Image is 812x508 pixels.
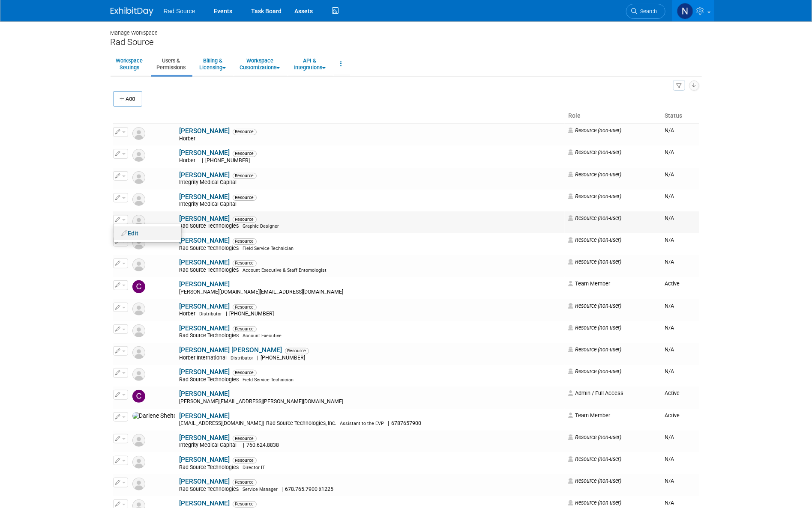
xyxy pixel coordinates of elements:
[180,420,563,427] div: [EMAIL_ADDRESS][DOMAIN_NAME]
[665,324,674,331] span: N/A
[568,499,621,506] span: Resource (non-user)
[243,465,265,470] span: Director IT
[233,238,257,244] span: Resource
[180,311,198,317] span: Horber
[180,127,230,135] a: [PERSON_NAME]
[283,486,336,492] span: 678.765.7900 x1225
[180,434,230,442] a: [PERSON_NAME]
[233,260,257,266] span: Resource
[132,171,145,184] img: Resource
[263,420,264,426] span: |
[568,368,621,374] span: Resource (non-user)
[638,8,657,15] span: Search
[390,420,424,426] span: 6787657900
[111,53,149,74] a: WorkspaceSettings
[151,53,192,74] a: Users &Permissions
[388,420,390,426] span: |
[180,377,242,383] span: Rad Source Technologies
[180,390,230,398] a: [PERSON_NAME]
[180,149,230,157] a: [PERSON_NAME]
[665,215,674,221] span: N/A
[233,436,257,442] span: Resource
[180,267,242,273] span: Rad Source Technologies
[233,151,257,157] span: Resource
[568,434,621,440] span: Resource (non-user)
[243,223,279,229] span: Graphic Designer
[665,193,674,199] span: N/A
[665,258,674,265] span: N/A
[180,499,230,507] a: [PERSON_NAME]
[180,355,230,361] span: Horber International
[665,149,674,155] span: N/A
[568,258,621,265] span: Resource (non-user)
[568,346,621,353] span: Resource (non-user)
[132,215,145,228] img: Resource
[568,390,623,396] span: Admin / Full Access
[132,258,145,271] img: Resource
[132,193,145,206] img: Resource
[231,355,254,361] span: Distributor
[180,215,230,223] a: [PERSON_NAME]
[233,479,257,485] span: Resource
[665,478,674,484] span: N/A
[233,326,257,332] span: Resource
[180,258,230,266] a: [PERSON_NAME]
[665,280,680,287] span: Active
[665,127,674,134] span: N/A
[180,398,563,405] div: [PERSON_NAME][EMAIL_ADDRESS][PERSON_NAME][DOMAIN_NAME]
[285,348,309,354] span: Resource
[111,21,702,37] div: Manage Workspace
[665,303,674,309] span: N/A
[132,280,145,293] img: Candice Cash
[132,127,145,140] img: Resource
[233,195,257,201] span: Resource
[132,390,145,403] img: COURTNEY WOODS
[180,289,563,296] div: [PERSON_NAME][DOMAIN_NAME][EMAIL_ADDRESS][DOMAIN_NAME]
[626,4,665,19] a: Search
[200,311,222,317] span: Distributor
[234,53,286,74] a: WorkspaceCustomizations
[111,37,702,48] div: Rad Source
[665,456,674,462] span: N/A
[568,280,610,287] span: Team Member
[233,173,257,179] span: Resource
[180,478,230,485] a: [PERSON_NAME]
[180,456,230,463] a: [PERSON_NAME]
[243,333,282,339] span: Account Executive
[665,368,674,374] span: N/A
[233,457,257,463] span: Resource
[204,157,253,163] span: [PHONE_NUMBER]
[202,157,204,163] span: |
[264,420,339,426] span: Rad Source Technologies, Inc.
[132,237,145,250] img: Resource
[258,355,259,361] span: |
[180,245,242,251] span: Rad Source Technologies
[132,412,175,420] img: Darlene Shelton
[243,246,294,251] span: Field Service Technician
[282,486,283,492] span: |
[180,486,242,492] span: Rad Source Technologies
[180,179,240,185] span: Integrity Medical Capital
[132,346,145,359] img: Resource
[132,434,145,447] img: Resource
[568,478,621,484] span: Resource (non-user)
[180,237,230,244] a: [PERSON_NAME]
[568,127,621,134] span: Resource (non-user)
[243,487,278,492] span: Service Manager
[180,333,242,339] span: Rad Source Technologies
[180,303,230,310] a: [PERSON_NAME]
[180,368,230,376] a: [PERSON_NAME]
[132,303,145,315] img: Resource
[568,149,621,155] span: Resource (non-user)
[180,223,242,229] span: Rad Source Technologies
[568,456,621,462] span: Resource (non-user)
[243,267,327,273] span: Account Executive & Staff Entomologist
[665,237,674,243] span: N/A
[180,280,230,288] a: [PERSON_NAME]
[568,303,621,309] span: Resource (non-user)
[245,442,282,448] span: 760.624.8838
[677,3,693,19] img: Nicole Bailey
[180,412,230,420] a: [PERSON_NAME]
[194,53,232,74] a: Billing &Licensing
[233,501,257,507] span: Resource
